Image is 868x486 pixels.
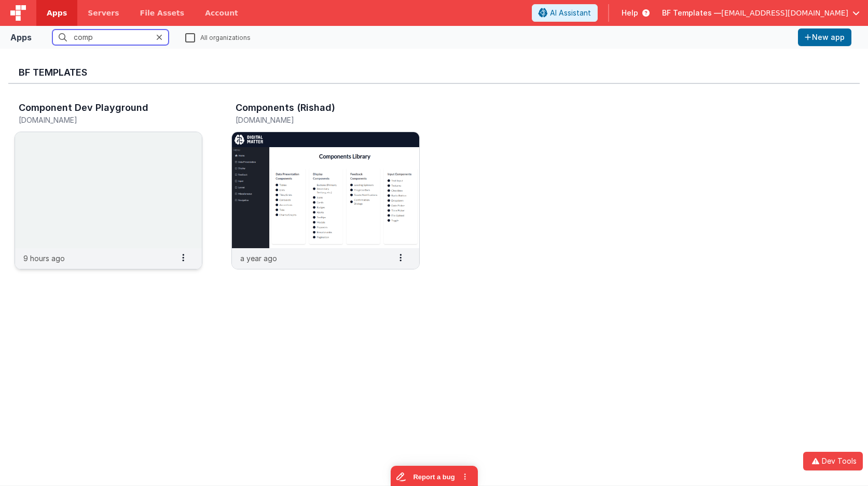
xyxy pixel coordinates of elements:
button: New app [798,28,851,46]
span: Help [622,8,638,18]
span: [EMAIL_ADDRESS][DOMAIN_NAME] [721,8,848,18]
h3: Component Dev Playground [19,103,148,113]
span: BF Templates — [662,8,721,18]
span: File Assets [140,8,185,18]
div: Apps [10,31,32,44]
p: a year ago [240,253,277,264]
h5: [DOMAIN_NAME] [236,116,393,124]
span: Servers [88,8,119,18]
span: Apps [47,8,67,18]
button: Dev Tools [803,452,863,470]
h5: [DOMAIN_NAME] [19,116,176,124]
label: All organizations [185,32,251,42]
button: BF Templates — [EMAIL_ADDRESS][DOMAIN_NAME] [662,8,860,18]
button: AI Assistant [532,4,598,22]
h3: BF Templates [19,67,849,78]
h3: Components (Rishad) [236,103,335,113]
p: 9 hours ago [23,253,65,264]
input: Search apps [52,30,169,45]
span: AI Assistant [550,8,591,18]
